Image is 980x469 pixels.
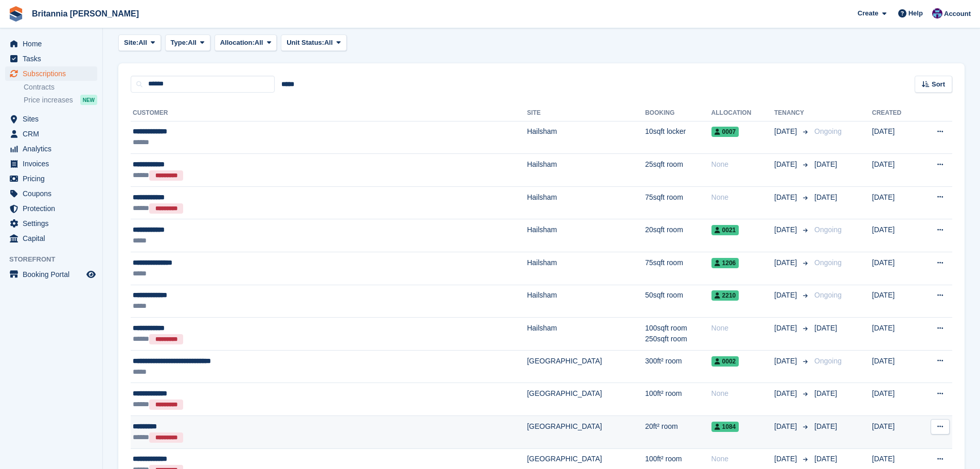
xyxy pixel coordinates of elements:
[645,252,711,285] td: 75sqft room
[774,126,799,137] span: [DATE]
[872,121,918,154] td: [DATE]
[872,105,918,121] th: Created
[711,454,774,464] div: None
[5,216,97,231] a: menu
[5,142,97,156] a: menu
[774,454,799,464] span: [DATE]
[711,192,774,203] div: None
[23,142,84,156] span: Analytics
[23,66,84,81] span: Subscriptions
[23,157,84,171] span: Invoices
[872,285,918,318] td: [DATE]
[527,252,645,285] td: Hailsham
[5,66,97,81] a: menu
[645,416,711,449] td: 20ft² room
[527,383,645,416] td: [GEOGRAPHIC_DATA]
[5,51,97,66] a: menu
[215,34,277,51] button: Allocation: All
[23,216,84,231] span: Settings
[24,82,97,92] a: Contracts
[932,79,945,90] span: Sort
[774,192,799,203] span: [DATE]
[645,383,711,416] td: 100ft² room
[28,5,143,22] a: Britannia [PERSON_NAME]
[188,38,197,48] span: All
[872,318,918,351] td: [DATE]
[872,416,918,449] td: [DATE]
[872,383,918,416] td: [DATE]
[124,38,138,48] span: Site:
[645,285,711,318] td: 50sqft room
[711,258,739,268] span: 1206
[908,8,923,19] span: Help
[281,34,346,51] button: Unit Status: All
[711,388,774,399] div: None
[5,186,97,201] a: menu
[255,38,263,48] span: All
[85,268,97,281] a: Preview store
[23,127,84,141] span: CRM
[527,186,645,219] td: Hailsham
[5,201,97,216] a: menu
[814,455,837,463] span: [DATE]
[527,154,645,187] td: Hailsham
[23,186,84,201] span: Coupons
[814,225,842,234] span: Ongoing
[287,38,324,48] span: Unit Status:
[527,219,645,252] td: Hailsham
[131,105,527,121] th: Customer
[645,154,711,187] td: 25sqft room
[774,323,799,334] span: [DATE]
[23,112,84,126] span: Sites
[711,159,774,170] div: None
[527,350,645,383] td: [GEOGRAPHIC_DATA]
[872,186,918,219] td: [DATE]
[774,356,799,367] span: [DATE]
[872,252,918,285] td: [DATE]
[645,105,711,121] th: Booking
[814,160,837,168] span: [DATE]
[711,323,774,334] div: None
[711,290,739,301] span: 2210
[527,105,645,121] th: Site
[23,37,84,51] span: Home
[9,254,102,265] span: Storefront
[645,186,711,219] td: 75sqft room
[944,9,971,19] span: Account
[324,38,333,48] span: All
[527,121,645,154] td: Hailsham
[171,38,188,48] span: Type:
[932,8,942,19] img: Becca Clark
[645,219,711,252] td: 20sqft room
[80,95,97,105] div: NEW
[872,219,918,252] td: [DATE]
[814,291,842,299] span: Ongoing
[5,231,97,246] a: menu
[872,154,918,187] td: [DATE]
[23,267,84,282] span: Booking Portal
[814,193,837,201] span: [DATE]
[24,94,97,106] a: Price increases NEW
[5,112,97,126] a: menu
[774,105,810,121] th: Tenancy
[774,421,799,432] span: [DATE]
[165,34,210,51] button: Type: All
[814,127,842,135] span: Ongoing
[814,324,837,332] span: [DATE]
[8,6,24,22] img: stora-icon-8386f47178a22dfd0bd8f6a31ec36ba5ce8667c1dd55bd0f319d3a0aa187defe.svg
[23,231,84,246] span: Capital
[5,171,97,186] a: menu
[645,350,711,383] td: 300ft² room
[711,422,739,432] span: 1084
[711,225,739,235] span: 0021
[5,127,97,141] a: menu
[814,258,842,267] span: Ongoing
[23,201,84,216] span: Protection
[527,318,645,351] td: Hailsham
[774,290,799,301] span: [DATE]
[5,157,97,171] a: menu
[711,105,774,121] th: Allocation
[23,51,84,66] span: Tasks
[774,224,799,235] span: [DATE]
[5,267,97,282] a: menu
